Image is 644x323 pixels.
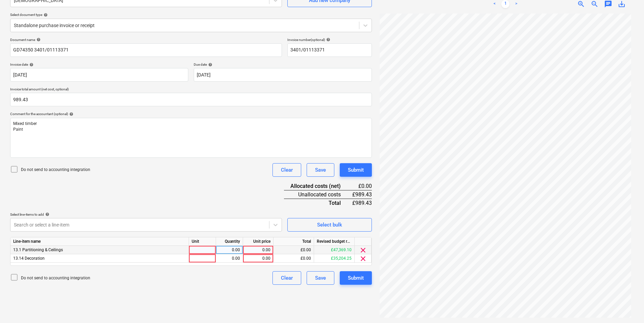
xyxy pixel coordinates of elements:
[194,68,372,82] input: Due date not specified
[359,255,367,263] span: clear
[21,167,90,173] p: Do not send to accounting integration
[13,247,63,252] span: 13.1 Partitioning & Ceilings
[284,190,352,199] div: Unallocated costs
[314,254,355,263] div: £35,204.25
[315,274,326,282] div: Save
[10,13,372,17] div: Select document type
[348,274,364,282] div: Submit
[352,190,372,199] div: £989.43
[307,163,334,177] button: Save
[273,237,314,246] div: Total
[272,163,301,177] button: Clear
[21,275,90,281] p: Do not send to accounting integration
[10,68,188,82] input: Invoice date not specified
[28,63,33,67] span: help
[10,87,372,93] p: Invoice total amount (net cost, optional)
[610,290,644,323] iframe: Chat Widget
[68,112,73,116] span: help
[246,254,270,263] div: 0.00
[35,38,41,42] span: help
[284,199,352,207] div: Total
[216,237,243,246] div: Quantity
[340,163,372,177] button: Submit
[10,62,188,67] div: Invoice date
[317,220,342,229] div: Select bulk
[13,127,23,132] span: Paint
[13,121,37,126] span: Mixed timber
[281,274,293,282] div: Clear
[352,199,372,207] div: £989.43
[189,237,216,246] div: Unit
[348,166,364,174] div: Submit
[219,254,240,263] div: 0.00
[352,182,372,190] div: £0.00
[307,271,334,285] button: Save
[272,271,301,285] button: Clear
[273,246,314,254] div: £0.00
[287,43,372,57] input: Invoice number
[207,63,212,67] span: help
[287,38,372,42] div: Invoice number (optional)
[287,218,372,232] button: Select bulk
[281,166,293,174] div: Clear
[44,212,49,216] span: help
[10,112,372,116] div: Comment for the accountant (optional)
[325,38,330,42] span: help
[10,237,189,246] div: Line-item name
[359,246,367,254] span: clear
[10,38,282,42] div: Document name
[10,212,282,217] div: Select line-items to add
[314,246,355,254] div: £47,369.10
[246,246,270,254] div: 0.00
[10,43,282,57] input: Document name
[243,237,273,246] div: Unit price
[10,93,372,106] input: Invoice total amount (net cost, optional)
[273,254,314,263] div: £0.00
[194,62,372,67] div: Due date
[340,271,372,285] button: Submit
[13,256,45,261] span: 13.14 Decoration
[284,182,352,190] div: Allocated costs (net)
[314,237,355,246] div: Revised budget remaining
[42,13,48,17] span: help
[315,166,326,174] div: Save
[219,246,240,254] div: 0.00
